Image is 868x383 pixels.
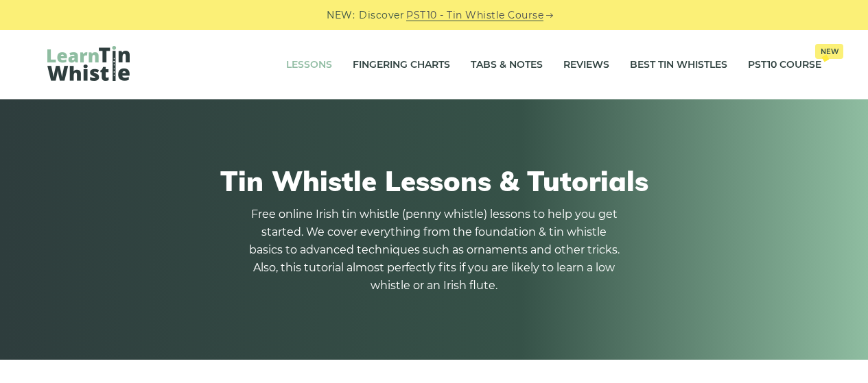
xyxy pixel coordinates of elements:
[748,48,821,82] a: PST10 CourseNew
[563,48,609,82] a: Reviews
[630,48,727,82] a: Best Tin Whistles
[249,206,620,295] p: Free online Irish tin whistle (penny whistle) lessons to help you get started. We cover everythin...
[286,48,332,82] a: Lessons
[353,48,450,82] a: Fingering Charts
[47,46,130,81] img: LearnTinWhistle.com
[47,164,821,197] h1: Tin Whistle Lessons & Tutorials
[815,44,843,59] span: New
[471,48,543,82] a: Tabs & Notes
